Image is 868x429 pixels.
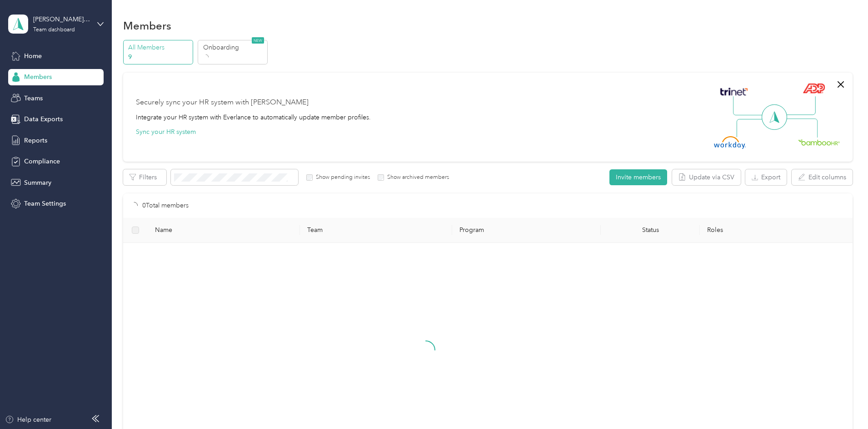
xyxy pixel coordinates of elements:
button: Filters [123,169,166,185]
span: Summary [24,178,51,187]
div: [PERSON_NAME] Team [33,15,90,24]
button: Update via CSV [672,169,741,185]
span: Data Exports [24,114,63,124]
button: Help center [5,415,51,424]
span: Members [24,72,52,82]
img: Line Left Down [736,118,768,137]
span: Teams [24,94,43,103]
img: Trinet [718,85,750,98]
button: Edit columns [792,169,853,185]
p: 9 [128,52,190,62]
label: Show archived members [384,173,449,182]
iframe: Everlance-gr Chat Button Frame [817,378,868,429]
label: Show pending invites [313,173,370,182]
img: Line Right Down [786,118,818,138]
span: Team Settings [24,199,66,208]
div: Securely sync your HR system with [PERSON_NAME] [136,97,309,108]
button: Export [745,169,787,185]
th: Name [148,218,300,243]
span: NEW [252,37,264,44]
button: Sync your HR system [136,127,196,137]
button: Invite members [609,169,667,185]
img: Line Right Up [784,96,816,115]
div: Integrate your HR system with Everlance to automatically update member profiles. [136,113,371,122]
th: Status [601,218,700,243]
th: Roles [700,218,852,243]
span: Home [24,51,42,61]
th: Program [452,218,601,243]
p: Onboarding [203,43,265,52]
div: Team dashboard [33,27,75,33]
span: Name [155,226,293,234]
img: BambooHR [798,139,840,145]
th: Team [300,218,452,243]
img: ADP [803,83,825,94]
span: Reports [24,136,47,145]
img: Line Left Up [733,96,765,116]
h1: Members [123,21,171,30]
p: All Members [128,43,190,52]
img: Workday [714,136,746,149]
p: 0 Total members [142,201,189,211]
span: Compliance [24,157,60,166]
